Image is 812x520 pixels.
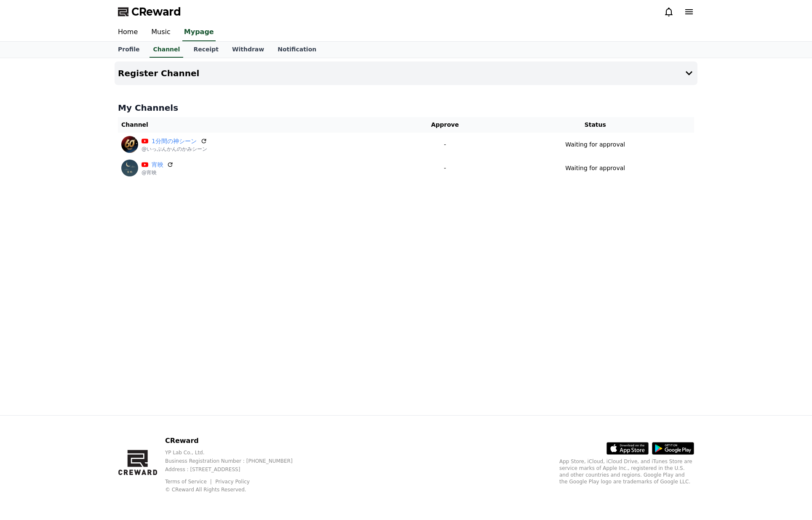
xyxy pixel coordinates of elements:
[118,69,199,78] h4: Register Channel
[150,42,183,58] a: Channel
[144,24,177,41] a: Music
[118,5,181,19] a: CReward
[165,466,306,473] p: Address : [STREET_ADDRESS]
[118,102,694,114] h4: My Channels
[397,164,493,173] p: -
[121,136,138,153] img: 1分間の神シーン
[111,24,144,41] a: Home
[559,458,694,485] p: App Store, iCloud, iCloud Drive, and iTunes Store are service marks of Apple Inc., registered in ...
[142,146,207,152] p: @いっぷんかんのかみシーン
[165,436,306,446] p: CReward
[187,42,225,58] a: Receipt
[565,140,625,149] p: Waiting for approval
[215,479,250,485] a: Privacy Policy
[165,479,213,485] a: Terms of Service
[182,24,216,41] a: Mypage
[152,137,197,146] a: 1分間の神シーン
[142,169,174,176] p: @宵映
[111,42,146,58] a: Profile
[496,117,694,133] th: Status
[165,486,306,493] p: © CReward All Rights Reserved.
[131,5,181,19] span: CReward
[271,42,323,58] a: Notification
[565,164,625,173] p: Waiting for approval
[393,117,496,133] th: Approve
[121,160,138,176] img: 宵映
[115,61,697,85] button: Register Channel
[397,140,493,149] p: -
[152,160,163,169] a: 宵映
[165,458,306,464] p: Business Registration Number : [PHONE_NUMBER]
[225,42,271,58] a: Withdraw
[118,117,393,133] th: Channel
[165,449,306,456] p: YP Lab Co., Ltd.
